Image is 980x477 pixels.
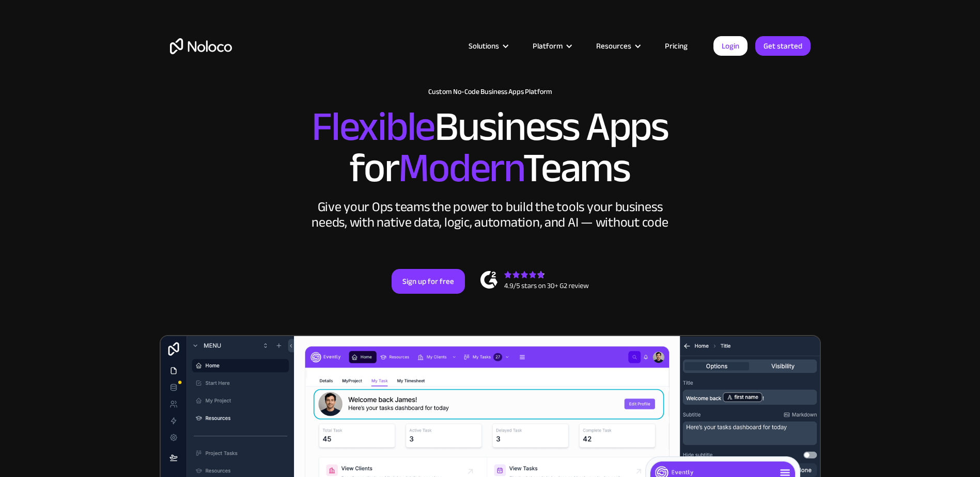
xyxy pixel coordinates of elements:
[520,39,583,53] div: Platform
[652,39,701,53] a: Pricing
[392,269,465,294] a: Sign up for free
[713,36,748,56] a: Login
[583,39,652,53] div: Resources
[456,39,520,53] div: Solutions
[170,106,811,189] h2: Business Apps for Teams
[312,88,434,165] span: Flexible
[533,39,563,53] div: Platform
[309,199,671,230] div: Give your Ops teams the power to build the tools your business needs, with native data, logic, au...
[170,38,232,54] a: home
[398,130,523,206] span: Modern
[755,36,811,56] a: Get started
[596,39,631,53] div: Resources
[469,39,499,53] div: Solutions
